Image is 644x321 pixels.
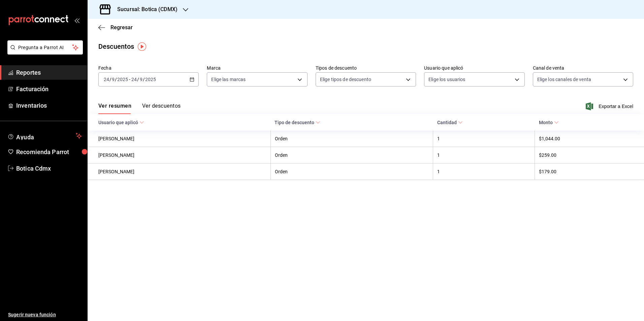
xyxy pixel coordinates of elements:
th: [PERSON_NAME] [88,131,270,147]
th: Orden [270,164,433,180]
span: Botica Cdmx [16,164,82,173]
span: Ayuda [16,132,73,140]
span: Elige los canales de venta [537,76,591,83]
label: Marca [207,66,307,70]
input: -- [131,77,137,82]
th: [PERSON_NAME] [88,147,270,164]
th: 1 [433,131,535,147]
span: Tipo de descuento [275,120,320,125]
div: navigation tabs [98,103,181,114]
th: [PERSON_NAME] [88,164,270,180]
span: Usuario que aplicó [98,120,144,125]
span: Inventarios [16,101,82,110]
span: / [109,77,111,82]
span: Elige los usuarios [428,76,465,83]
input: -- [111,77,115,82]
th: $259.00 [535,147,644,164]
label: Usuario que aplicó [424,66,524,70]
label: Tipos de descuento [316,66,416,70]
span: / [143,77,145,82]
button: Regresar [98,24,133,31]
span: Recomienda Parrot [16,147,82,156]
span: Elige tipos de descuento [320,76,371,83]
input: -- [139,77,143,82]
th: Orden [270,147,433,164]
span: Pregunta a Parrot AI [18,44,72,51]
span: / [115,77,117,82]
img: Tooltip marker [138,42,146,51]
label: Canal de venta [533,66,633,70]
th: $1,044.00 [535,131,644,147]
button: open_drawer_menu [74,17,79,23]
button: Ver descuentos [142,103,181,114]
input: -- [103,77,109,82]
button: Exportar a Excel [587,102,633,110]
span: / [137,77,139,82]
th: 1 [433,147,535,164]
a: Pregunta a Parrot AI [5,49,83,56]
span: Reportes [16,68,82,77]
span: Elige las marcas [211,76,246,83]
th: $179.00 [535,164,644,180]
span: Regresar [110,24,133,31]
span: - [129,77,130,82]
span: Monto [539,120,559,125]
button: Pregunta a Parrot AI [7,40,83,55]
th: Orden [270,131,433,147]
button: Ver resumen [98,103,131,114]
input: ---- [145,77,156,82]
span: Facturación [16,84,82,94]
h3: Sucursal: Botica (CDMX) [112,5,178,13]
span: Sugerir nueva función [8,311,82,318]
th: 1 [433,164,535,180]
input: ---- [117,77,128,82]
div: Descuentos [98,41,134,51]
span: Cantidad [437,120,463,125]
label: Fecha [98,66,199,70]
